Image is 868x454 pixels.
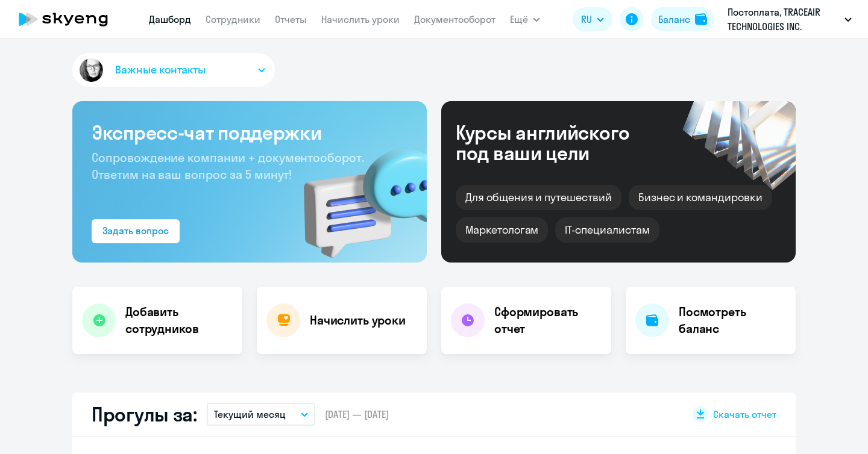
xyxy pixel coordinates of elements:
[206,13,260,25] a: Сотрудники
[573,7,612,31] button: RU
[456,185,621,210] div: Для общения и путешествий
[658,12,690,26] div: Баланс
[695,13,707,25] img: balance
[77,56,105,84] img: avatar
[275,13,307,25] a: Отчеты
[214,407,286,421] p: Текущий месяц
[679,303,786,337] h4: Посмотреть баланс
[555,217,659,243] div: IT-специалистам
[651,7,714,31] button: Балансbalance
[321,13,400,25] a: Начислить уроки
[722,5,858,34] button: Постоплата, TRACEAIR TECHNOLOGIES INC.
[102,223,169,238] div: Задать вопрос
[713,408,776,421] span: Скачать отчет
[494,303,602,337] h4: Сформировать отчет
[92,120,407,145] h3: Экспресс-чат поддержки
[115,62,206,78] span: Важные контакты
[207,403,315,426] button: Текущий месяц
[72,53,275,87] button: Важные контакты
[456,122,662,163] div: Курсы английского под ваши цели
[629,185,772,210] div: Бизнес и командировки
[325,408,389,421] span: [DATE] — [DATE]
[510,12,528,26] span: Ещё
[456,217,548,243] div: Маркетологам
[286,127,427,263] img: bg-img
[92,150,364,182] span: Сопровождение компании + документооборот. Ответим на ваш вопрос за 5 минут!
[581,12,592,26] span: RU
[149,13,191,25] a: Дашборд
[125,303,233,337] h4: Добавить сотрудников
[310,312,406,329] h4: Начислить уроки
[92,402,197,426] h2: Прогулы за:
[728,5,840,34] p: Постоплата, TRACEAIR TECHNOLOGIES INC.
[414,13,495,25] a: Документооборот
[92,219,180,243] button: Задать вопрос
[510,7,540,31] button: Ещё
